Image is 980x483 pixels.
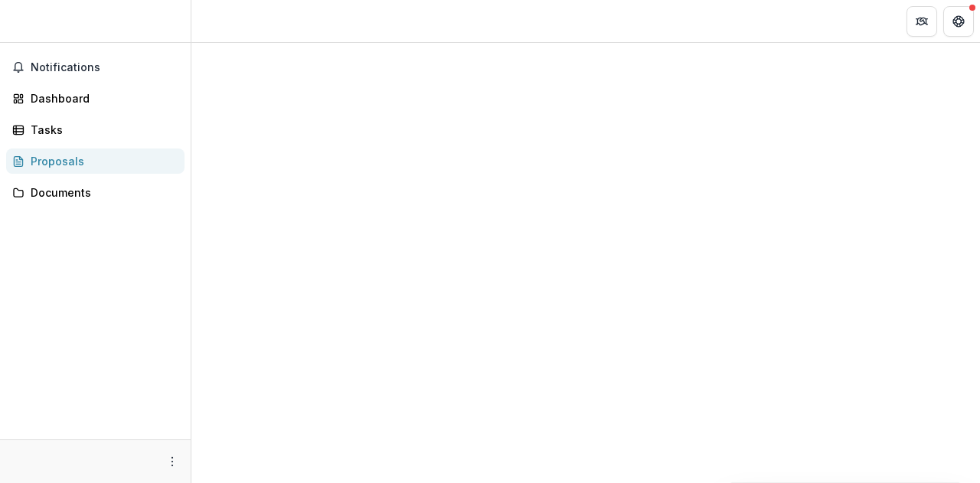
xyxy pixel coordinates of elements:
[31,61,178,74] span: Notifications
[6,55,185,80] button: Notifications
[163,452,181,471] button: More
[31,184,172,201] div: Documents
[31,90,172,106] div: Dashboard
[6,148,185,174] a: Proposals
[906,6,937,37] button: Partners
[31,153,172,169] div: Proposals
[6,86,185,111] a: Dashboard
[6,117,185,142] a: Tasks
[6,180,185,205] a: Documents
[31,122,172,138] div: Tasks
[943,6,974,37] button: Get Help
